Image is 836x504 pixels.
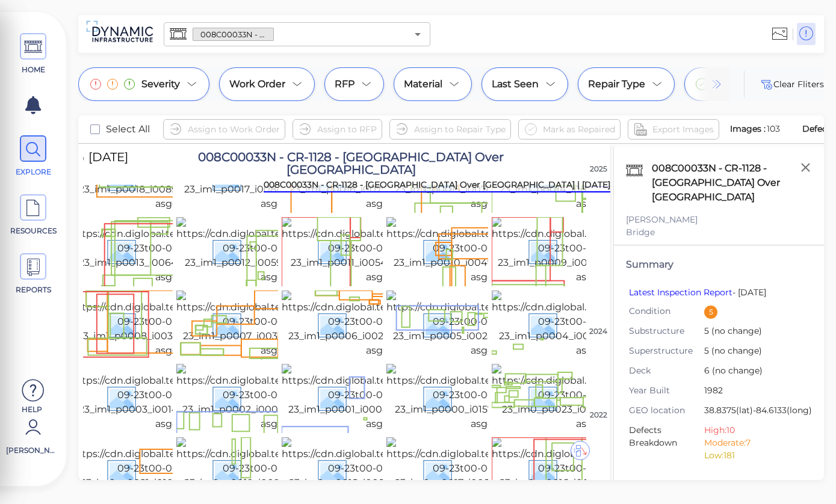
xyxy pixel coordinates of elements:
[229,77,285,91] span: Work Order
[626,214,812,226] div: [PERSON_NAME]
[188,122,280,137] span: Assign to Work Order
[282,217,502,284] img: https://cdn.diglobal.tech/width210/1484/2024-09-23t00-00-00_2024-09-23_im1_p0011_i0054_image_inde...
[6,194,60,236] a: RESOURCES
[386,290,607,358] img: https://cdn.diglobal.tech/width210/1484/2024-09-23t00-00-00_2024-09-23_im1_p0005_i0024_image_inde...
[629,305,704,318] span: Condition
[629,364,704,377] span: Deck
[710,365,763,376] span: (no change)
[518,119,621,140] button: Mark as Repaired
[8,226,59,236] span: RESOURCES
[626,226,812,239] div: Bridge
[709,345,762,356] span: (no change)
[404,77,442,91] span: Material
[626,257,812,272] div: Summary
[543,122,615,137] span: Mark as Repaired
[704,404,812,418] span: 38.8375 (lat) -84.6133 (long)
[88,151,128,176] span: [DATE]
[335,77,355,91] span: RFP
[8,284,59,295] span: REPORTS
[629,287,766,298] span: - [DATE]
[492,364,712,431] img: https://cdn.diglobal.tech/width210/1484/2024-09-23t00-00-00_2024-09-23_im0_p0023_i0113_image_inde...
[8,64,59,75] span: HOME
[389,119,511,140] button: Assign to Repair Type
[652,122,714,137] span: Export Images
[163,119,285,140] button: Assign to Work Order
[6,33,60,75] a: HOME
[386,364,607,431] img: https://cdn.diglobal.tech/width210/1484/2024-09-23t00-00-00_2024-09-23_im1_p0000_i0157_image_inde...
[6,135,60,177] a: EXPLORE
[141,77,180,91] span: Severity
[8,167,59,177] span: EXPLORE
[629,424,704,462] span: Defects Breakdown
[704,449,803,462] li: Low: 181
[176,290,397,358] img: https://cdn.diglobal.tech/width210/1484/2024-09-23t00-00-00_2024-09-23_im1_p0007_i0034_image_inde...
[128,151,568,176] span: 008C00033N - CR-1128 - [GEOGRAPHIC_DATA] Over [GEOGRAPHIC_DATA]
[6,445,57,456] span: [PERSON_NAME]
[704,437,803,449] li: Moderate: 7
[282,364,502,431] img: https://cdn.diglobal.tech/width210/1484/2024-09-23t00-00-00_2024-09-23_im1_p0001_i0004_image_inde...
[6,404,57,414] span: Help
[409,26,426,43] button: Open
[176,217,397,284] img: https://cdn.diglobal.tech/width210/1484/2024-09-23t00-00-00_2024-09-23_im1_p0012_i0059_image_inde...
[106,122,150,137] span: Select All
[629,287,732,298] a: Latest Inspection Report
[629,384,704,397] span: Year Built
[586,164,610,174] div: 2025
[629,325,704,337] span: Substructure
[709,325,762,336] span: (no change)
[629,404,704,417] span: GEO location
[685,67,730,101] img: small_overflow_gradient_end
[628,119,719,140] button: Export Images
[704,384,803,398] span: 1982
[649,158,812,207] div: 008C00033N - CR-1128 - [GEOGRAPHIC_DATA] Over [GEOGRAPHIC_DATA]
[785,450,827,495] iframe: Chat
[759,77,824,91] button: Clear Fliters
[492,290,712,358] img: https://cdn.diglobal.tech/width210/1484/2024-09-23t00-00-00_2024-09-23_im1_p0004_i0018_image_inde...
[492,77,539,91] span: Last Seen
[704,345,803,358] span: 5
[492,217,712,284] img: https://cdn.diglobal.tech/width210/1484/2024-09-23t00-00-00_2024-09-23_im1_p0009_i0044_image_inde...
[176,364,397,431] img: https://cdn.diglobal.tech/width210/1484/2024-09-23t00-00-00_2024-09-23_im1_p0002_i0009_image_inde...
[282,290,502,358] img: https://cdn.diglobal.tech/width210/1484/2024-09-23t00-00-00_2024-09-23_im1_p0006_i0029_image_inde...
[629,345,704,357] span: Superstructure
[317,122,377,137] span: Assign to RFP
[586,410,610,420] div: 2022
[386,217,607,284] img: https://cdn.diglobal.tech/width210/1484/2024-09-23t00-00-00_2024-09-23_im1_p0010_i0049_image_inde...
[293,119,382,140] button: Assign to RFP
[414,122,506,137] span: Assign to Repair Type
[710,77,724,91] img: container_overflow_arrow_end
[6,253,60,295] a: REPORTS
[767,123,780,134] span: 103
[588,77,645,91] span: Repair Type
[729,123,767,134] span: Images :
[193,29,273,40] span: 008C00033N - CR-1128 - [GEOGRAPHIC_DATA] Over [GEOGRAPHIC_DATA]
[704,364,803,378] span: 6
[264,179,610,192] div: 008C00033N - CR-1128 - [GEOGRAPHIC_DATA] Over [GEOGRAPHIC_DATA] | [DATE]
[586,326,610,337] div: 2024
[704,306,717,319] div: 5
[704,325,803,339] span: 5
[704,424,803,437] li: High: 10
